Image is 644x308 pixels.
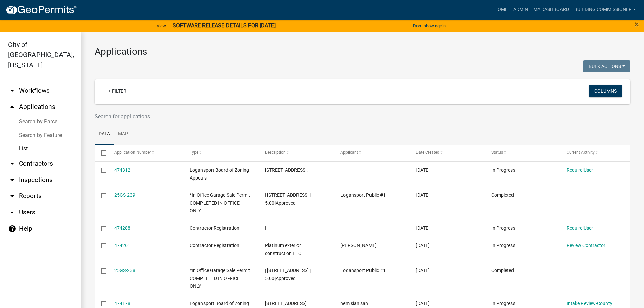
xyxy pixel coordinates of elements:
span: Completed [491,268,514,273]
span: Platinum exterior construction LLC | [265,243,303,256]
span: Contractor Registration [190,243,239,248]
i: arrow_drop_down [8,87,16,95]
span: | 1407 1/2 E Broadway | 5.00|Approved [265,268,311,281]
datatable-header-cell: Current Activity [560,145,636,161]
button: Bulk Actions [583,60,630,72]
span: Logansport Public #1 [340,192,386,198]
span: Completed [491,192,514,198]
datatable-header-cell: Application Number [108,145,183,161]
a: Data [95,123,114,145]
span: Applicant [340,150,358,155]
datatable-header-cell: Select [95,145,108,161]
datatable-header-cell: Status [485,145,560,161]
i: arrow_drop_down [8,208,16,216]
span: 308 E COLFAX ST, [265,167,308,173]
datatable-header-cell: Description [259,145,334,161]
a: 25GS-239 [114,192,135,198]
a: Intake Review-County [567,301,612,306]
span: In Progress [491,225,515,231]
span: 09/05/2025 [416,225,430,231]
span: Logansport Public #1 [340,268,386,273]
a: Admin [510,3,531,16]
a: 474178 [114,301,130,306]
a: 474261 [114,243,130,248]
datatable-header-cell: Applicant [334,145,409,161]
datatable-header-cell: Date Created [409,145,485,161]
i: help [8,224,16,233]
a: Map [114,123,132,145]
span: *In Office Garage Sale Permit COMPLETED IN OFFICE ONLY [190,192,250,213]
span: Description [265,150,286,155]
a: 25GS-238 [114,268,135,273]
datatable-header-cell: Type [183,145,258,161]
span: 09/05/2025 [416,167,430,173]
i: arrow_drop_down [8,160,16,168]
a: Building Commissioner [572,3,639,16]
span: | [265,225,266,231]
span: 09/05/2025 [416,301,430,306]
input: Search for applications [95,110,540,123]
button: Don't show again [410,20,448,31]
span: Contractor Registration [190,225,239,231]
span: 09/05/2025 [416,192,430,198]
span: Logansport Board of Zoning Appeals [190,167,249,181]
span: 09/05/2025 [416,268,430,273]
span: Status [491,150,503,155]
a: Require User [567,225,593,231]
i: arrow_drop_up [8,103,16,111]
span: | 888 Garfield Ave | 5.00|Approved [265,192,311,206]
span: 09/05/2025 [416,243,430,248]
span: In Progress [491,301,515,306]
a: Review Contractor [567,243,605,248]
span: Application Number [114,150,151,155]
i: arrow_drop_down [8,176,16,184]
a: View [154,20,169,31]
span: In Progress [491,167,515,173]
a: 474288 [114,225,130,231]
span: × [635,20,639,29]
span: In Progress [491,243,515,248]
span: *In Office Garage Sale Permit COMPLETED IN OFFICE ONLY [190,268,250,289]
a: 474312 [114,167,130,173]
span: Current Activity [567,150,595,155]
span: joshua [340,243,377,248]
a: Home [492,3,510,16]
span: Type [190,150,198,155]
a: + Filter [103,85,132,97]
span: Date Created [416,150,439,155]
button: Columns [589,85,622,97]
strong: SOFTWARE RELEASE DETAILS FOR [DATE] [173,22,276,29]
h3: Applications [95,46,630,57]
a: My Dashboard [531,3,572,16]
a: Require User [567,167,593,173]
i: arrow_drop_down [8,192,16,200]
button: Close [635,20,639,28]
